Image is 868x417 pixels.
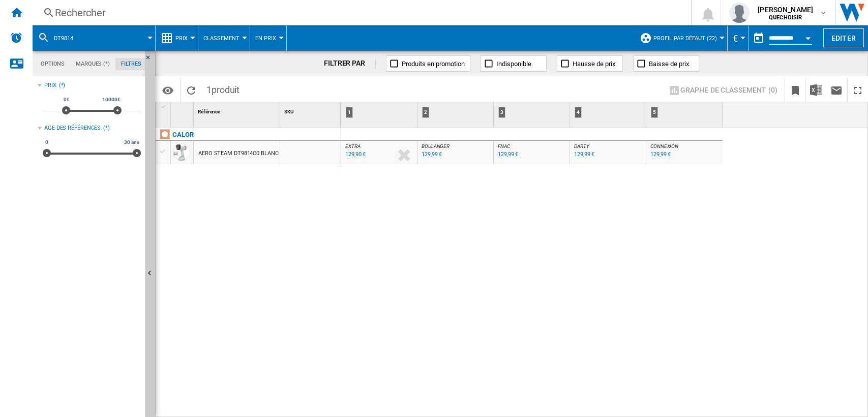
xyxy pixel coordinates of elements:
div: 1 [343,102,417,128]
md-tab-item: Options [35,58,70,70]
div: 4 [575,107,582,118]
div: 129,90 € [345,151,366,158]
button: Prix [175,25,193,51]
span: En Prix [255,35,276,42]
div: Sort None [173,102,193,118]
span: 0 [44,138,50,146]
b: QUECHOISIR [769,14,802,21]
button: Plein écran [848,78,868,102]
img: excel-24x24.png [810,84,822,96]
div: 129,99 € [650,151,671,158]
span: Baisse de prix [649,60,689,68]
div: AERO STEAM DT9814C0 BLANC ORANGE [198,142,302,165]
button: En Prix [255,25,281,51]
div: FNAC 129,99 € [496,143,567,167]
div: DT9814 [38,25,150,51]
div: SKU Sort None [282,102,341,118]
button: Créer un favoris [785,78,805,102]
div: Sélectionnez 1 à 3 sites en cliquant sur les cellules afin d'afficher un graphe de classement [661,78,785,102]
button: Produits en promotion [386,55,470,72]
button: Indisponible [481,55,547,72]
span: 1 [201,78,245,99]
span: Produits en promotion [402,60,465,68]
div: Sort None [282,102,341,118]
div: 129,99 € [574,151,594,158]
div: Sort None [196,102,280,118]
span: 30 ans [123,138,140,146]
div: 3 [498,107,505,118]
div: BOULANGER 129,99 € [420,143,491,167]
div: 1 [346,107,353,118]
span: 0€ [62,96,71,104]
span: Prix [175,35,188,42]
button: € [733,25,743,51]
div: FILTRER PAR [324,58,376,69]
div: Profil par défaut (22) [640,25,722,51]
div: Rechercher [55,6,665,20]
button: Editer [823,28,864,47]
md-menu: Currency [728,25,749,51]
button: Profil par défaut (22) [653,25,722,51]
div: Prix [161,25,193,51]
button: Télécharger au format Excel [806,78,826,102]
span: FNAC [498,143,510,149]
button: Classement [203,25,245,51]
div: 4 [572,102,646,128]
div: 3 [496,102,570,128]
span: EXTRA [345,143,361,149]
button: DT9814 [54,25,83,51]
button: Recharger [181,78,201,102]
span: Classement [203,35,240,42]
div: 5 [648,102,723,128]
span: [PERSON_NAME] [758,5,813,15]
button: Hausse de prix [557,55,623,72]
img: profile.jpg [729,3,750,23]
span: CONNEXION [650,143,678,149]
div: Mise à jour : mercredi 10 septembre 2025 11:21 [344,150,366,160]
span: DT9814 [54,35,73,42]
div: Mise à jour : mardi 9 septembre 2025 22:01 [649,150,671,160]
span: Hausse de prix [573,60,615,68]
span: DARTY [574,143,589,149]
span: Profil par défaut (22) [653,35,717,42]
div: Prix [44,81,56,90]
div: Mise à jour : mercredi 10 septembre 2025 01:21 [420,150,442,160]
img: alerts-logo.svg [10,32,22,44]
button: Options [158,81,178,99]
div: Mise à jour : mercredi 10 septembre 2025 02:53 [573,150,594,160]
div: DARTY 129,99 € [572,143,644,167]
button: Graphe de classement (0) [665,81,781,99]
div: 2 [422,107,429,118]
div: CONNEXION 129,99 € [648,143,721,167]
div: EXTRA 129,90 € [343,143,415,167]
span: Référence [198,109,220,114]
div: 129,99 € [498,151,518,158]
span: € [733,33,738,44]
div: 129,99 € [422,151,442,158]
span: 10000€ [101,96,122,104]
div: Référence Sort None [196,102,280,118]
button: Envoyer ce rapport par email [826,78,847,102]
span: BOULANGER [422,143,450,149]
md-tab-item: Marques (*) [70,58,115,70]
button: md-calendar [749,28,769,48]
md-tab-item: Filtres [115,58,147,70]
button: Baisse de prix [633,55,699,72]
span: SKU [284,109,294,114]
button: Open calendar [799,27,817,46]
button: Masquer [145,51,157,69]
div: Mise à jour : mercredi 10 septembre 2025 01:45 [496,150,518,160]
div: 2 [420,102,493,128]
span: produit [212,84,240,95]
div: Age des références [44,124,101,132]
span: Indisponible [496,60,531,68]
div: 5 [651,107,658,118]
